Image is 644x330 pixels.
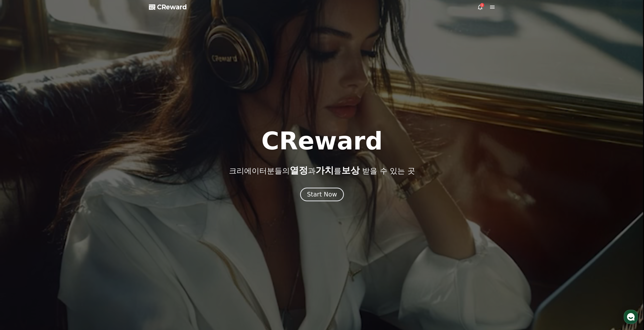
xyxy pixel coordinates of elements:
div: 1 [480,3,484,7]
div: Start Now [307,190,337,199]
p: 크리에이터분들의 과 를 받을 수 있는 곳 [229,165,415,175]
span: 보상 [341,165,360,175]
button: Start Now [300,188,344,201]
span: 열정 [290,165,308,175]
a: 1 [477,4,483,10]
a: Start Now [300,193,344,197]
span: 가치 [316,165,334,175]
span: CReward [157,3,187,11]
a: CReward [149,3,187,11]
h1: CReward [261,129,383,153]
